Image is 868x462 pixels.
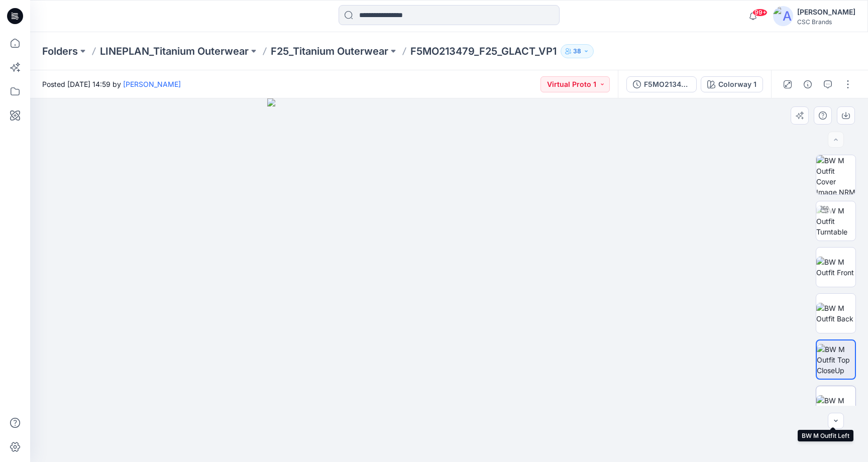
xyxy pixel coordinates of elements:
img: BW M Outfit Top CloseUp [817,344,855,376]
p: 38 [573,46,581,57]
a: [PERSON_NAME] [123,80,181,88]
button: Colorway 1 [701,76,763,92]
img: avatar [773,6,793,26]
button: Details [800,76,816,92]
a: Folders [42,44,78,58]
img: BW M Outfit Front [816,257,855,278]
img: BW M Outfit Turntable [816,205,855,237]
a: LINEPLAN_Titanium Outerwear [100,44,249,58]
button: 38 [561,44,594,58]
button: F5MO213479_F25_GLACT_VP1 [626,76,697,92]
div: [PERSON_NAME] [797,6,855,18]
a: F25_Titanium Outerwear [271,44,388,58]
span: Posted [DATE] 14:59 by [42,79,181,89]
div: CSC Brands [797,18,855,26]
img: BW M Outfit Back [816,303,855,324]
div: Colorway 1 [718,79,756,90]
img: BW M Outfit Left [816,395,855,416]
img: eyJhbGciOiJIUzI1NiIsImtpZCI6IjAiLCJzbHQiOiJzZXMiLCJ0eXAiOiJKV1QifQ.eyJkYXRhIjp7InR5cGUiOiJzdG9yYW... [267,98,631,462]
p: F5MO213479_F25_GLACT_VP1 [410,44,557,58]
div: F5MO213479_F25_GLACT_VP1 [644,79,690,90]
img: BW M Outfit Cover Image NRM [816,155,855,194]
span: 99+ [752,9,768,17]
